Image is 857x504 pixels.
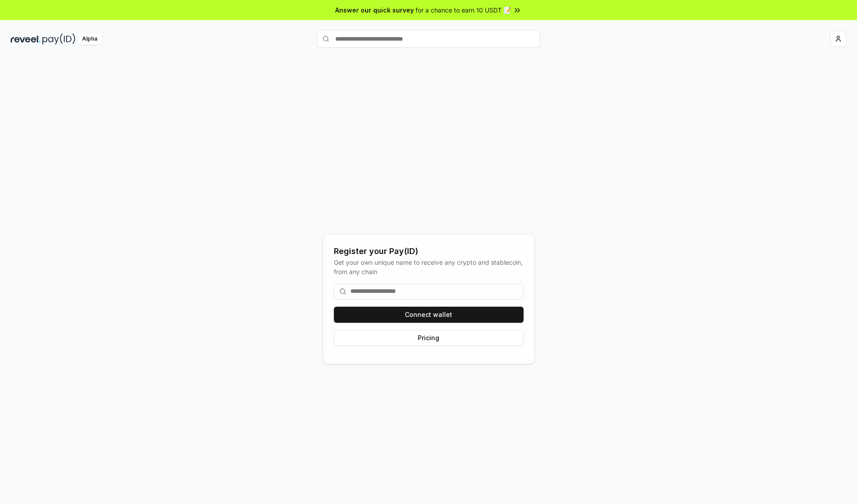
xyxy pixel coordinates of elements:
span: for a chance to earn 10 USDT 📝 [416,5,511,15]
img: reveel_dark [11,33,41,45]
img: pay_id [42,33,75,45]
button: Connect wallet [334,307,524,323]
div: Get your own unique name to receive any crypto and stablecoin, from any chain [334,258,524,276]
button: Pricing [334,330,524,346]
span: Answer our quick survey [335,5,414,15]
div: Alpha [77,33,102,45]
div: Register your Pay(ID) [334,245,524,258]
